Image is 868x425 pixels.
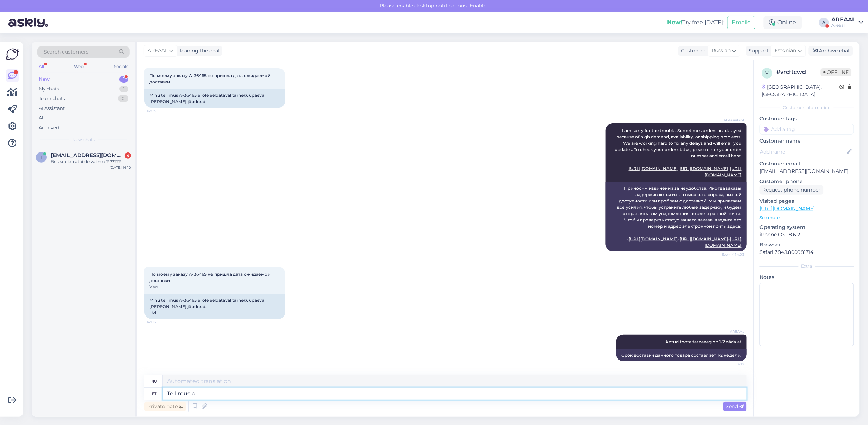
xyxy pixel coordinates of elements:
div: Customer information [760,105,854,111]
span: v [766,70,769,76]
div: [GEOGRAPHIC_DATA], [GEOGRAPHIC_DATA] [762,83,840,98]
span: Estonian [775,47,796,55]
p: Browser [760,241,854,249]
div: AREAAL [832,17,856,23]
span: I am sorry for the trouble. Sometimes orders are delayed because of high demand, availability, or... [615,128,743,177]
span: Russian [712,47,731,55]
div: Archive chat [809,46,853,56]
div: ru [151,375,157,387]
div: Online [764,16,802,29]
a: [URL][DOMAIN_NAME] [679,166,728,171]
span: Seen ✓ 14:03 [718,252,745,257]
div: 0 [118,95,128,102]
span: 14:03 [147,108,173,113]
a: [URL][DOMAIN_NAME] [760,205,815,212]
div: All [37,62,45,71]
span: 14:06 [147,319,173,325]
p: Customer tags [760,115,854,123]
a: AREAALAreaal [832,17,864,28]
img: Askly Logo [6,48,19,61]
div: Private note [144,402,186,411]
input: Add name [760,148,846,156]
a: [URL][DOMAIN_NAME] [629,166,678,171]
p: [EMAIL_ADDRESS][DOMAIN_NAME] [760,168,854,175]
span: Send [726,403,744,410]
span: AREAAL [718,329,745,334]
button: Emails [727,16,755,29]
span: ints2005@inbox.lv [51,152,124,158]
div: # vrcftcwd [777,68,821,76]
span: По моему заказу A-36465 не пришла дата ожидаемой доставки Уви [149,271,271,289]
span: По моему заказу A-36465 не пришла дата ожидаемой доставки [149,73,271,85]
span: Antud toote tarneaeg on 1-2 nädalat [665,339,742,344]
p: Operating system [760,224,854,231]
div: leading the chat [177,47,220,55]
div: Archived [39,124,59,131]
div: 1 [119,76,128,83]
div: Customer [678,47,706,55]
span: 14:12 [718,362,745,367]
div: Team chats [39,95,65,102]
div: Support [746,47,769,55]
div: Срок доставки данного товара составляет 1-2 недели. [616,349,747,361]
div: New [39,76,50,83]
div: Bus sodien atbilde vai ne / ? ????? [51,158,131,165]
input: Add a tag [760,124,854,135]
div: et [152,388,156,400]
a: [URL][DOMAIN_NAME] [679,236,728,242]
div: All [39,114,45,121]
textarea: Tellim [163,388,747,400]
div: My chats [39,86,59,93]
div: Приносим извинения за неудобства. Иногда заказы задерживаются из-за высокого спроса, низкой досту... [606,182,747,251]
span: AI Assistant [718,118,745,123]
div: Minu tellimus A-36465 ei ole eeldataval tarnekuupäeval [PERSON_NAME] jõudnud [144,89,285,108]
p: Customer phone [760,178,854,185]
p: Customer name [760,137,854,145]
div: [DATE] 14:10 [110,165,131,170]
div: 1 [119,86,128,93]
p: Safari 384.1.800981714 [760,249,854,256]
div: Try free [DATE]: [667,18,725,27]
div: Web [73,62,85,71]
div: Minu tellimus A-36465 ei ole eeldataval tarnekuupäeval [PERSON_NAME] jõudnud. Uvi [144,294,285,319]
span: Search customers [44,48,88,56]
p: iPhone OS 18.6.2 [760,231,854,238]
div: Extra [760,263,854,269]
span: New chats [72,137,95,143]
div: A [819,18,829,27]
span: AREAAL [148,47,168,55]
span: Enable [468,2,488,9]
span: Offline [821,68,852,76]
b: New! [667,19,683,26]
div: Socials [112,62,130,71]
p: Visited pages [760,198,854,205]
span: i [41,155,42,160]
div: 4 [125,152,131,159]
a: [URL][DOMAIN_NAME] [629,236,678,242]
div: AI Assistant [39,105,65,112]
p: Notes [760,274,854,281]
p: Customer email [760,160,854,168]
p: See more ... [760,214,854,221]
div: Areaal [832,23,856,28]
div: Request phone number [760,185,824,195]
